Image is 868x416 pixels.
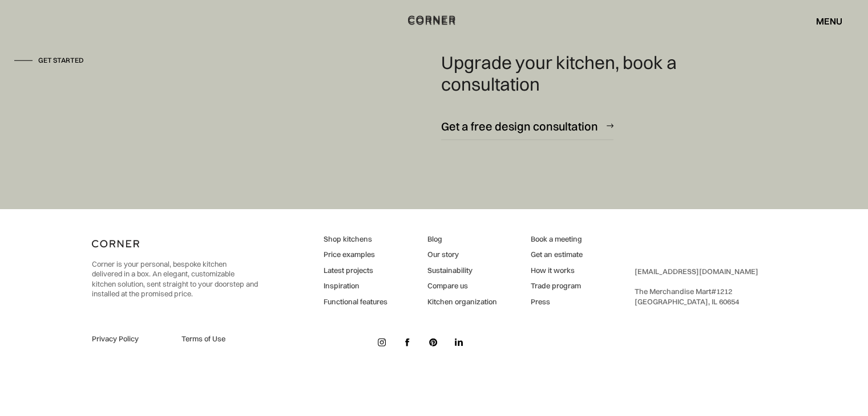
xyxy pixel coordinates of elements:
a: Get a free design consultation [441,112,613,140]
a: Shop kitchens [324,234,387,244]
h4: Upgrade your kitchen, book a consultation [441,52,721,95]
div: Get started [38,56,84,66]
a: Latest projects [324,266,387,276]
a: How it works [531,266,583,276]
a: Kitchen organization [427,297,496,307]
div: menu [805,11,842,31]
a: Book a meeting [531,234,583,244]
div: ‍ The Merchandise Mart #1212 ‍ [GEOGRAPHIC_DATA], IL 60654 [635,267,758,307]
a: Terms of Use [181,334,258,344]
a: Press [531,297,583,307]
a: Compare us [427,281,496,291]
a: Price examples [324,250,387,260]
a: [EMAIL_ADDRESS][DOMAIN_NAME] [635,267,758,276]
a: Functional features [324,297,387,307]
a: Get an estimate [531,250,583,260]
a: Inspiration [324,281,387,291]
div: menu [816,17,842,26]
a: Our story [427,250,496,260]
a: Sustainability [427,266,496,276]
div: Get a free design consultation [441,119,598,134]
a: Blog [427,234,496,244]
p: Corner is your personal, bespoke kitchen delivered in a box. An elegant, customizable kitchen sol... [92,259,258,299]
a: Privacy Policy [92,334,168,344]
a: home [403,14,466,28]
a: Trade program [531,281,583,291]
